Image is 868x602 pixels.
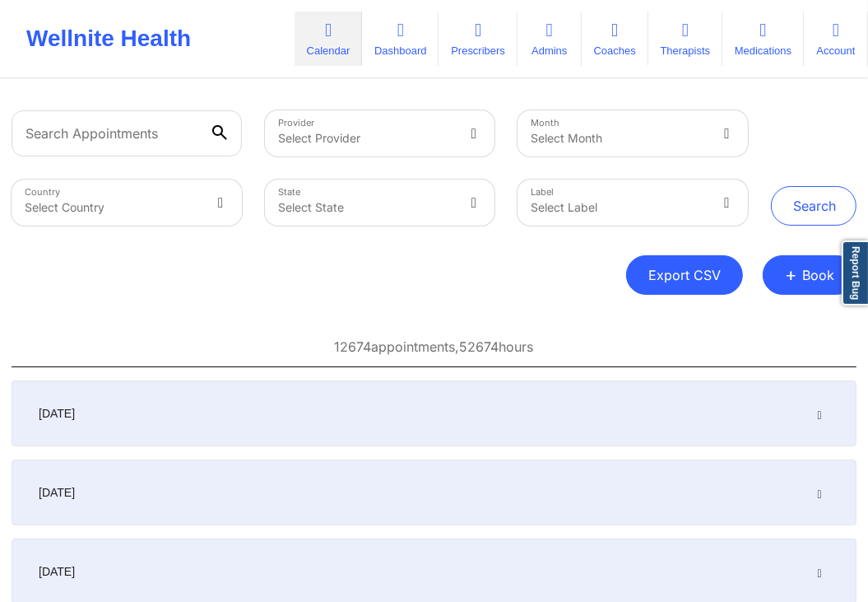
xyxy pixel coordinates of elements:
[582,12,648,66] a: Coaches
[39,484,75,501] span: [DATE]
[626,255,743,295] button: Export CSV
[785,270,797,279] span: +
[518,12,582,66] a: Admins
[12,110,242,156] input: Search Appointments
[39,563,75,580] span: [DATE]
[722,12,804,66] a: Medications
[439,12,517,66] a: Prescribers
[335,338,534,357] p: 12674 appointments, 52674 hours
[804,12,868,66] a: Account
[842,240,868,306] a: Report Bug
[648,12,722,66] a: Therapists
[362,12,439,66] a: Dashboard
[39,405,75,422] span: [DATE]
[771,186,856,226] button: Search
[295,12,362,66] a: Calendar
[763,255,856,295] button: +Book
